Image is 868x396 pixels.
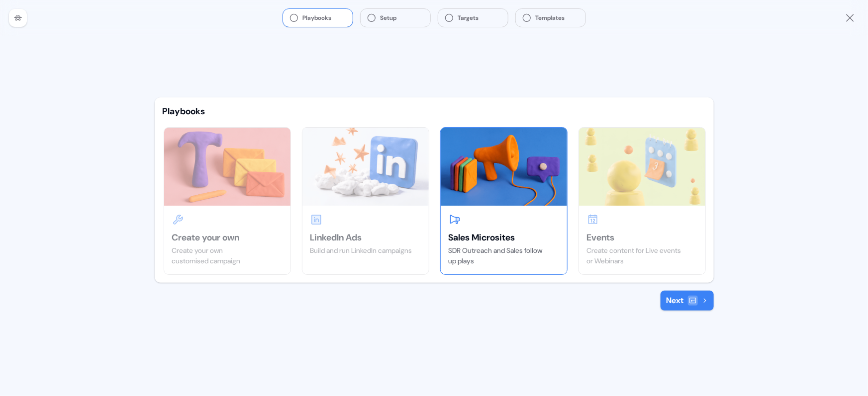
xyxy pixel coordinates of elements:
[163,105,706,117] div: Playbooks
[361,9,430,27] button: Setup
[587,245,697,266] div: Create content for Live events or Webinars
[587,232,697,243] div: Events
[172,232,283,243] div: Create your own
[302,128,429,205] img: LinkedIn Ads
[310,245,421,256] div: Build and run LinkedIn campaigns
[516,9,585,27] button: Templates
[579,128,705,205] img: Events
[172,245,283,266] div: Create your own customised campaign
[310,232,421,243] div: LinkedIn Ads
[449,232,559,243] div: Sales Microsites
[661,291,714,311] button: Next
[441,128,567,205] img: Sales Microsites
[164,128,290,205] img: Create your own
[449,245,559,266] div: SDR Outreach and Sales follow up plays
[438,9,508,27] button: Targets
[283,9,353,27] button: Playbooks
[844,12,856,24] button: Close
